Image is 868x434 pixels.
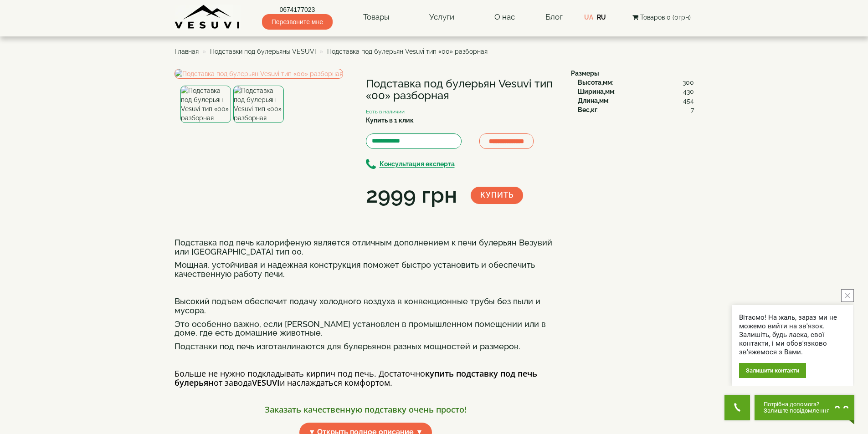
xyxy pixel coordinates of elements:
a: 0674177023 [262,5,333,14]
span: VESUVI [252,377,280,388]
h4: Мощная, устойчивая и надежная конструкция поможет быстро установить и обеспечить качественную раб... [175,260,557,279]
div: Залишити контакти [739,363,806,378]
h4: Подставки под печь изготавливаются для булерьянов разных мощностей и размеров. [175,342,557,351]
span: Залиште повідомлення [764,408,830,414]
h4: Больше не нужно подкладывать кирпич под печь. Достаточно от завода и наслаждаться комфортом. [175,369,557,388]
b: Высота,мм [578,79,612,86]
div: : [578,105,694,114]
span: Подставка под булерьян Vesuvi тип «00» разборная [327,48,488,55]
h4: Это особенно важно, если [PERSON_NAME] установлен в промышленном помещении или в доме, где есть д... [175,320,557,338]
button: Chat button [755,395,854,420]
span: 430 [683,87,694,96]
font: Заказать качественную подставку очень просто! [265,404,467,415]
b: Длина,мм [578,97,608,104]
a: Главная [175,48,199,55]
img: Подставка под булерьян Vesuvi тип «00» разборная [180,86,231,123]
div: : [578,96,694,105]
b: Ширина,мм [578,88,614,95]
span: 7 [691,105,694,114]
button: close button [841,289,854,302]
button: Get Call button [724,395,750,420]
div: : [578,78,694,87]
h4: Высокий подъем обеспечит подачу холодного воздуха в конвекционные трубы без пыли и мусора. [175,297,557,315]
b: Консультация експерта [380,161,455,168]
h1: Подставка под булерьян Vesuvi тип «00» разборная [366,78,557,102]
a: Услуги [420,7,463,28]
div: 2999 грн [366,180,457,211]
h4: Подставка под печь калорифеную является отличным дополнением к печи булерьян Везувий или [GEOGRAP... [175,238,557,256]
span: Потрібна допомога? [764,401,830,408]
span: 300 [683,78,694,87]
b: Размеры [571,70,599,77]
label: Купить в 1 клик [366,116,414,125]
button: Товаров 0 (0грн) [630,12,693,22]
span: купить подставку под печь булерьян [175,368,537,388]
a: Подставки под булерьяны VESUVI [210,48,316,55]
div: : [578,87,694,96]
img: Подставка под булерьян Vesuvi тип «00» разборная [233,86,284,123]
b: Вес,кг [578,106,597,113]
div: Вітаємо! На жаль, зараз ми не можемо вийти на зв'язок. Залишіть, будь ласка, свої контакти, і ми ... [739,313,846,357]
a: Блог [545,12,563,21]
a: О нас [485,7,524,28]
span: 454 [683,96,694,105]
span: Товаров 0 (0грн) [640,14,691,21]
span: Перезвоните мне [262,14,333,30]
img: Подставка под булерьян Vesuvi тип «00» разборная [175,69,343,79]
a: Товары [354,7,399,28]
img: Завод VESUVI [175,5,241,30]
a: UA [584,14,593,21]
small: Есть в наличии [366,108,405,115]
button: Купить [471,187,523,204]
a: RU [597,14,606,21]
